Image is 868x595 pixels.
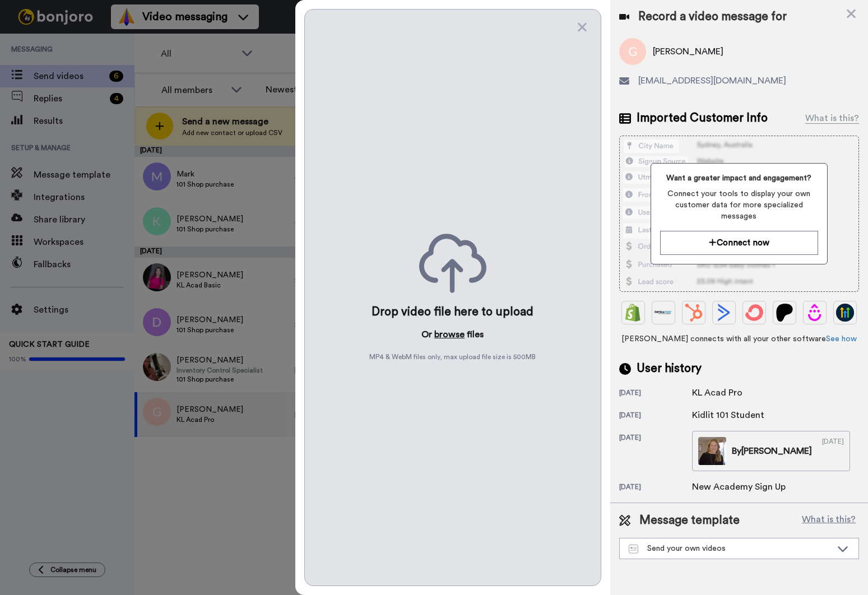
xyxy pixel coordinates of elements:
[799,512,859,529] button: What is this?
[434,328,465,341] button: browse
[805,111,859,125] div: What is this?
[637,110,768,127] span: Imported Customer Info
[619,482,692,494] div: [DATE]
[369,352,536,361] span: MP4 & WebM files only, max upload file size is 500 MB
[619,388,692,399] div: [DATE]
[619,411,692,422] div: [DATE]
[692,408,764,422] div: Kidlit 101 Student
[822,437,844,465] div: [DATE]
[421,328,484,341] p: Or files
[619,333,859,345] span: [PERSON_NAME] connects with all your other software
[715,304,733,322] img: ActiveCampaign
[692,480,786,494] div: New Academy Sign Up
[776,304,793,322] img: Patreon
[685,304,703,322] img: Hubspot
[372,304,533,320] div: Drop video file here to upload
[826,335,857,343] a: See how
[637,360,702,377] span: User history
[698,437,726,465] img: 44778ef5-cea9-44f1-84ec-76a35524746d-thumb.jpg
[745,304,763,322] img: ConvertKit
[639,512,740,529] span: Message template
[660,231,818,255] button: Connect now
[732,444,812,458] div: By [PERSON_NAME]
[692,386,748,399] div: KL Acad Pro
[836,304,854,322] img: GoHighLevel
[629,543,832,554] div: Send your own videos
[692,431,850,471] a: By[PERSON_NAME][DATE]
[806,304,824,322] img: Drip
[638,74,786,87] span: [EMAIL_ADDRESS][DOMAIN_NAME]
[629,545,638,554] img: Message-temps.svg
[624,304,642,322] img: Shopify
[660,188,818,222] span: Connect your tools to display your own customer data for more specialized messages
[655,304,672,322] img: Ontraport
[619,433,692,471] div: [DATE]
[660,173,818,184] span: Want a greater impact and engagement?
